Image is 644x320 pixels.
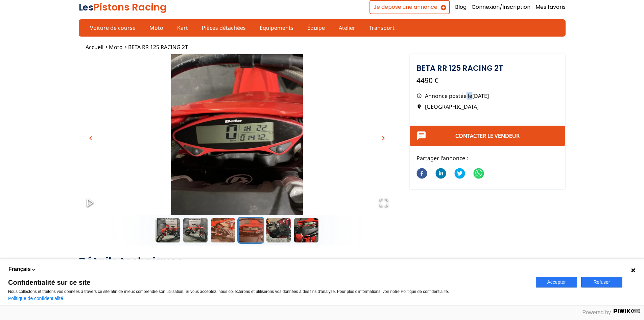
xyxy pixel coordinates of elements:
button: linkedin [435,164,446,184]
span: chevron_left [87,134,95,142]
a: LesPistons Racing [79,0,167,14]
a: Kart [173,22,192,34]
a: Accueil [86,43,103,51]
a: Équipements [255,22,298,34]
button: Open Fullscreen [372,191,395,215]
h2: Détails techniques [79,255,395,268]
button: Go to Slide 5 [265,217,292,244]
a: Équipe [303,22,329,34]
a: BETA RR 125 RACING 2T [128,43,188,51]
a: Connexion/Inscription [472,3,530,11]
p: Partager l'annonce : [416,154,559,162]
img: image [79,54,395,230]
button: Refuser [581,277,622,287]
button: Contacter le vendeur [410,126,566,146]
span: Confidentialité sur ce site [8,279,528,286]
span: Les [79,1,93,14]
a: Pièces détachées [197,22,250,34]
p: Annonce postée le [DATE] [416,92,559,100]
a: Transport [365,22,399,34]
a: Moto [109,43,123,51]
p: 4490 € [416,76,559,85]
a: Moto [145,22,168,34]
button: twitter [454,164,465,184]
p: [GEOGRAPHIC_DATA] [416,103,559,110]
div: Thumbnail Navigation [79,217,395,244]
span: Powered by [582,310,611,315]
button: Play or Pause Slideshow [79,191,102,215]
button: chevron_left [86,133,96,143]
a: Politique de confidentialité [8,296,63,301]
div: Go to Slide 4 [79,54,395,215]
a: Atelier [334,22,360,34]
button: Go to Slide 3 [210,217,237,244]
a: Contacter le vendeur [455,132,520,140]
button: Go to Slide 1 [154,217,181,244]
button: whatsapp [473,164,484,184]
h1: BETA RR 125 RACING 2T [416,64,559,72]
button: chevron_right [378,133,388,143]
a: Voiture de course [86,22,140,34]
button: Go to Slide 2 [182,217,209,244]
span: Français [8,265,31,273]
button: Go to Slide 6 [293,217,320,244]
button: Go to Slide 4 [237,217,264,244]
button: facebook [416,164,427,184]
span: chevron_right [379,134,387,142]
a: Mes favoris [535,3,566,11]
button: Accepter [536,277,577,287]
a: Blog [455,3,467,11]
p: Nous collectons et traitons vos données à travers ce site afin de mieux comprendre son utilisatio... [8,289,528,294]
